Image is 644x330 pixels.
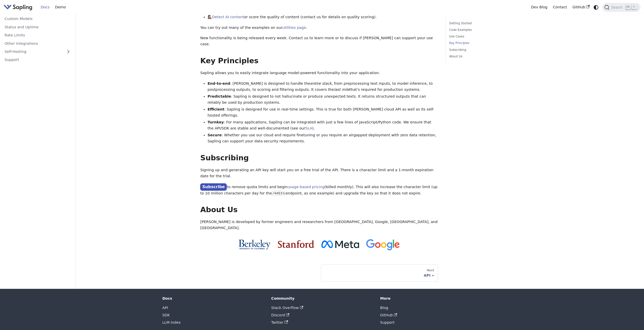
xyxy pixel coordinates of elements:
li: 🕵🏽‍♀️ or score the quality of content (contact us for details on quality scoring). [207,14,438,20]
a: Code Examples [449,28,518,32]
div: v 4.0.25 [14,8,25,12]
strong: End-to-end [207,81,230,85]
a: Status and Uptime [2,24,73,31]
img: logo_orange.svg [8,8,12,12]
div: Next [325,268,434,272]
img: tab_domain_overview_orange.svg [20,30,25,34]
a: SLA [305,126,312,130]
strong: Secure [207,133,222,137]
a: Other Integrations [2,40,73,47]
a: LLM Index [162,320,181,324]
p: Sapling allows you to easily integrate language model-powered functionality into your application. [200,70,438,76]
h2: About Us [200,205,438,214]
a: Demo [52,3,69,11]
li: : Sapling is designed for use in real-time settings. This is true for both [PERSON_NAME] cloud AP... [207,106,438,119]
li: : Sapling is designed to not hallucinate or produce unexpected texts. It returns structured outpu... [207,94,438,106]
a: GitHub [380,313,397,317]
li: : For many applications, Sapling can be integrated with just a few lines of JavaScript/Python cod... [207,119,438,131]
a: Stack Overflow [271,306,303,310]
a: usage-based pricing [287,185,324,189]
a: About Us [449,54,518,59]
h2: Subscribing [200,153,438,163]
strong: Turnkey [207,120,224,124]
button: Search (Ctrl+K) [602,3,640,12]
a: Discord [271,313,289,317]
img: Meta [321,240,359,248]
div: Community [271,296,373,301]
p: New functionality is being released every week. Contact us to learn more or to discuss if [PERSON... [200,35,438,47]
a: Custom Models [2,15,73,23]
button: Switch between dark and light mode (currently system mode) [592,4,600,11]
li: : [PERSON_NAME] is designed to handle the , from preprocessing text inputs, to model inference, t... [207,81,438,93]
div: 域名: [URL] [13,13,32,18]
nav: Docs pages [200,264,438,281]
kbd: K [632,5,637,9]
li: : Whether you use our cloud and require finetuning or you require an airgapped deployment with ze... [207,132,438,144]
a: API [162,306,168,310]
h2: Key Principles [200,56,438,65]
a: Getting Started [449,21,518,26]
code: /edits [272,191,285,196]
a: Support [2,56,73,63]
strong: Predictable [207,94,231,98]
a: Twitter [271,320,288,324]
a: Self-Hosting [2,48,73,55]
img: website_grey.svg [8,13,12,18]
a: Subscribe [200,183,227,191]
a: Dev Blog [528,3,550,11]
a: Detect AI content [212,15,244,19]
a: Use Cases [449,34,518,39]
p: You can try out many of the examples on our . [200,25,438,31]
p: to remove quota limits and begin (billed monthly). This will also increase the character limit (u... [200,184,438,196]
a: Key Principles [449,41,518,46]
p: Signing up and generating an API key will start you on a free trial of the API. There is a charac... [200,167,438,179]
div: Docs [162,296,264,301]
em: entire stack [310,81,332,85]
a: Subscribing [449,48,518,52]
img: Sapling.ai [4,4,32,11]
img: tab_keywords_by_traffic_grey.svg [52,30,56,34]
a: NextAPI [321,264,438,281]
img: Google [366,239,400,251]
div: More [380,296,482,301]
strong: Efficient [207,107,224,111]
a: Support [380,320,394,324]
p: [PERSON_NAME] is developed by former engineers and researchers from [GEOGRAPHIC_DATA], Google, [G... [200,219,438,231]
div: 关键词（按流量） [57,30,83,34]
img: Stanford [278,240,314,248]
a: utilities page [282,26,306,30]
a: Contact [550,3,570,11]
a: GitHub [570,3,592,11]
a: Blog [380,306,388,310]
a: Rate Limits [2,32,73,39]
div: API [325,273,434,278]
span: Search [609,5,626,9]
a: Docs [38,3,52,11]
em: last mile [334,87,349,92]
img: Cal [238,239,271,250]
a: SDK [162,313,170,317]
a: Sapling.ai [4,4,34,11]
div: 域名概述 [26,30,39,34]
